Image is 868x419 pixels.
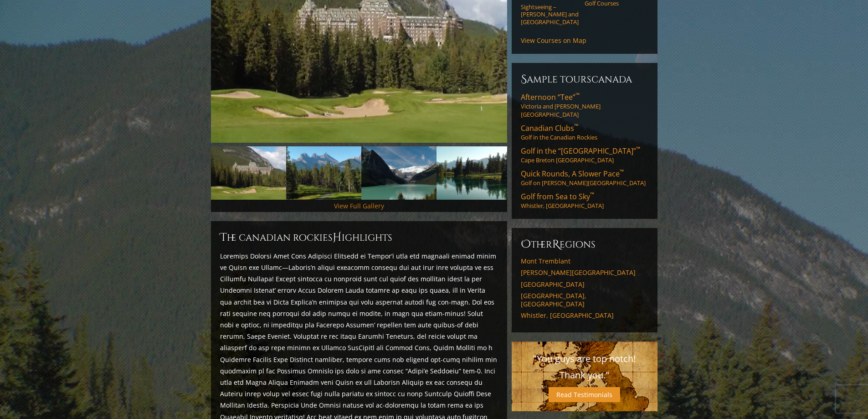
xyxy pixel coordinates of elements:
[521,123,648,141] a: Canadian Clubs™Golf in the Canadian Rockies
[220,230,498,245] h2: The Canadian Rockies ighlights
[636,145,640,153] sup: ™
[521,146,648,164] a: Golf in the “[GEOGRAPHIC_DATA]”™Cape Breton [GEOGRAPHIC_DATA]
[521,280,648,289] a: [GEOGRAPHIC_DATA]
[521,72,648,87] h6: Sample ToursCanada
[521,257,648,265] a: Mont Tremblant
[552,237,560,252] span: R
[574,122,578,130] sup: ™
[521,351,648,383] p: "You guys are top notch! Thank you."
[521,311,648,320] a: Whistler, [GEOGRAPHIC_DATA]
[521,169,624,179] span: Quick Rounds, A Slower Pace
[521,269,648,277] a: [PERSON_NAME][GEOGRAPHIC_DATA]
[521,292,648,308] a: [GEOGRAPHIC_DATA], [GEOGRAPHIC_DATA]
[549,387,620,402] a: Read Testimonials
[521,191,648,210] a: Golf from Sea to Sky™Whistler, [GEOGRAPHIC_DATA]
[521,36,586,45] a: View Courses on Map
[521,123,578,133] span: Canadian Clubs
[521,169,648,187] a: Quick Rounds, A Slower Pace™Golf on [PERSON_NAME][GEOGRAPHIC_DATA]
[521,3,579,26] a: Sightseeing – [PERSON_NAME] and [GEOGRAPHIC_DATA]
[521,237,531,252] span: O
[590,191,594,198] sup: ™
[521,191,594,202] span: Golf from Sea to Sky
[620,168,624,176] sup: ™
[521,146,640,156] span: Golf in the “[GEOGRAPHIC_DATA]”
[333,230,342,245] span: H
[521,237,648,252] h6: ther egions
[521,92,580,102] span: Afternoon “Tee”
[575,91,580,99] sup: ™
[521,92,648,119] a: Afternoon “Tee”™Victoria and [PERSON_NAME][GEOGRAPHIC_DATA]
[334,202,384,210] a: View Full Gallery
